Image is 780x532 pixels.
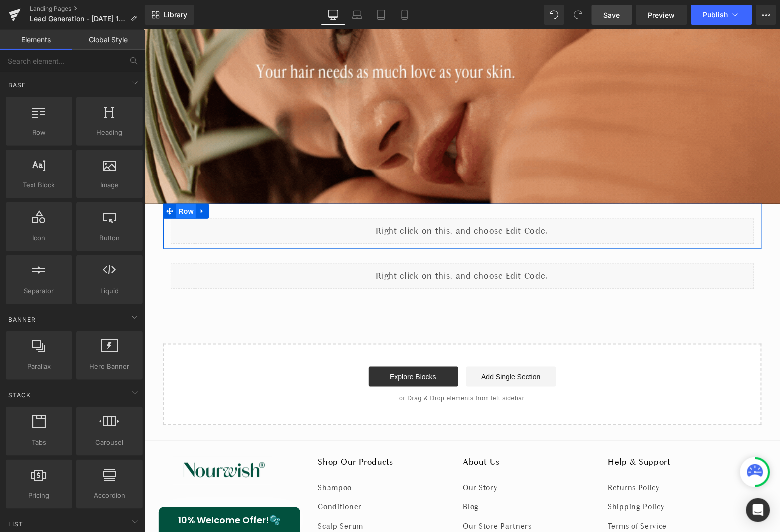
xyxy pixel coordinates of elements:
[79,437,140,448] span: Carousel
[224,337,314,357] a: Explore Blocks
[7,519,24,529] span: List
[322,337,412,357] a: Add Single Section
[174,452,208,468] a: Shampoo
[52,174,65,189] a: Expand / Collapse
[319,427,462,438] h2: About Us
[79,490,140,501] span: Accordion
[369,5,393,25] a: Tablet
[319,487,388,507] a: Our Store Partners
[604,10,620,20] span: Save
[7,390,32,400] span: Stack
[164,10,187,19] span: Library
[319,452,354,468] a: Our Story
[319,468,335,488] a: Blog
[9,490,69,501] span: Pricing
[174,427,317,438] h2: Shop Our Products
[174,468,218,488] a: Conditioner
[30,5,145,13] a: Landing Pages
[35,365,601,372] p: or Drag & Drop elements from left sidebar
[9,233,69,243] span: Icon
[79,286,140,296] span: Liquid
[746,498,770,522] div: Open Intercom Messenger
[34,484,137,496] span: 10% Welcome Offer!🫧
[703,11,728,19] span: Publish
[464,452,516,468] a: Returns Policy
[568,5,588,25] button: Redo
[7,315,37,324] span: Banner
[9,286,69,296] span: Separator
[72,30,145,50] a: Global Style
[79,361,140,372] span: Hero Banner
[393,5,417,25] a: Mobile
[174,487,219,507] a: Scalp Serum
[32,174,52,189] span: Row
[9,361,69,372] span: Parallax
[79,233,140,243] span: Button
[14,477,156,502] div: 10% Welcome Offer!🫧
[464,487,523,507] a: Terms of Service
[79,180,140,190] span: Image
[145,5,194,25] a: New Library
[79,127,140,138] span: Heading
[345,5,369,25] a: Laptop
[544,5,564,25] button: Undo
[636,5,687,25] a: Preview
[7,80,27,90] span: Base
[9,437,69,448] span: Tabs
[321,5,345,25] a: Desktop
[691,5,752,25] button: Publish
[756,5,776,25] button: More
[464,427,607,438] h2: Help & Support
[648,10,675,20] span: Preview
[9,180,69,190] span: Text Block
[464,468,521,488] a: Shipping Policy
[9,127,69,138] span: Row
[30,15,126,23] span: Lead Generation - [DATE] 15:53:20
